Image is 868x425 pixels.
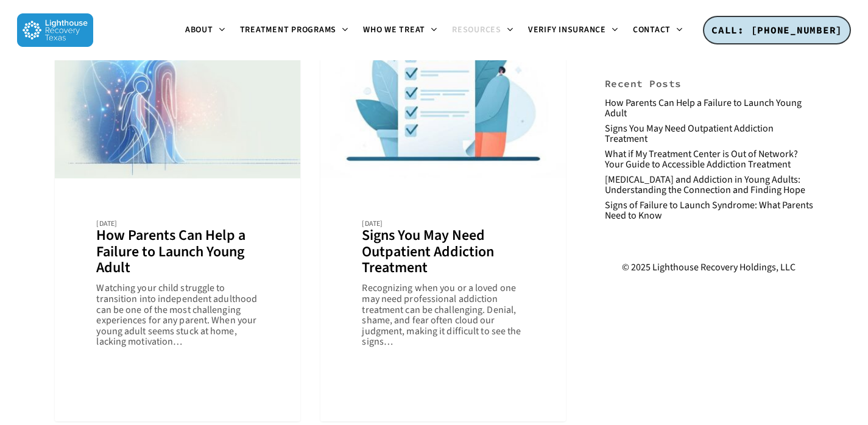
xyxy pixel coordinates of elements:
[452,24,501,36] span: Resources
[605,175,813,195] a: [MEDICAL_DATA] and Addiction in Young Adults: Understanding the Connection and Finding Hope
[17,13,93,47] img: Lighthouse Recovery Texas
[633,24,671,36] span: Contact
[185,24,213,36] span: About
[605,200,813,221] a: Signs of Failure to Launch Syndrome: What Parents Need to Know
[55,13,300,421] a: How Parents Can Help a Failure to Launch Young Adult
[711,24,842,36] span: CALL: [PHONE_NUMBER]
[605,149,813,170] a: What if My Treatment Center is Out of Network? Your Guide to Accessible Addiction Treatment
[605,260,813,276] p: © 2025 Lighthouse Recovery Holdings, LLC
[320,13,566,421] a: Signs You May Need Outpatient Addiction Treatment
[703,16,851,45] a: CALL: [PHONE_NUMBER]
[521,26,626,35] a: Verify Insurance
[605,98,813,119] a: How Parents Can Help a Failure to Launch Young Adult
[605,78,813,89] h4: Recent Posts
[626,26,690,35] a: Contact
[356,26,445,35] a: Who We Treat
[240,24,337,36] span: Treatment Programs
[233,26,356,35] a: Treatment Programs
[445,26,521,35] a: Resources
[178,26,233,35] a: About
[605,124,813,144] a: Signs You May Need Outpatient Addiction Treatment
[363,24,425,36] span: Who We Treat
[528,24,606,36] span: Verify Insurance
